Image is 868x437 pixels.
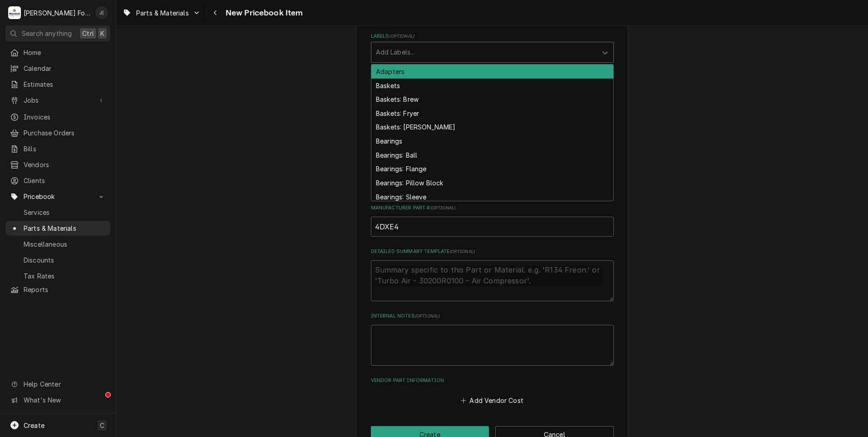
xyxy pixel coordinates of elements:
a: Invoices [5,109,110,124]
span: C [100,421,104,430]
div: Vendor Part Information [371,377,614,407]
a: Go to Jobs [5,93,110,108]
span: Invoices [24,112,106,122]
div: Adapters [371,65,613,79]
div: Bearings [371,134,613,148]
a: Clients [5,173,110,188]
span: Parts & Materials [136,8,189,18]
div: Baskets: Brew [371,92,613,106]
div: Internal Notes [371,313,614,366]
span: Help Center [24,379,105,389]
button: Navigate back [208,5,223,20]
a: Estimates [5,77,110,92]
label: Detailed Summary Template [371,248,614,255]
span: Pricebook [24,192,92,201]
div: [PERSON_NAME] Food Equipment Service [24,8,90,18]
span: Purchase Orders [24,128,106,138]
a: Go to Parts & Materials [119,5,204,20]
span: Vendors [24,160,106,169]
div: J( [95,6,108,19]
span: Estimates [24,79,106,89]
span: Search anything [22,29,72,38]
span: Bills [24,144,106,154]
label: Labels [371,33,614,40]
div: Bearings: Sleeve [371,190,613,204]
div: Bearings: Ball [371,148,613,162]
div: Bearings: Pillow Block [371,176,613,190]
span: ( optional ) [430,205,456,210]
span: ( optional ) [450,249,475,254]
span: Services [24,208,106,217]
button: Search anythingCtrlK [5,25,110,41]
span: Discounts [24,255,106,265]
span: Ctrl [82,29,94,38]
label: Internal Notes [371,313,614,320]
label: Manufacturer Part # [371,204,614,212]
a: Services [5,205,110,220]
div: Jeff Debigare (109)'s Avatar [95,6,108,19]
a: Tax Rates [5,268,110,283]
span: New Pricebook Item [223,7,303,19]
a: Parts & Materials [5,221,110,236]
a: Discounts [5,253,110,268]
div: Marshall Food Equipment Service's Avatar [8,6,21,19]
span: What's New [24,395,105,405]
div: Baskets [371,79,613,93]
div: Labels [371,33,614,62]
span: ( optional ) [415,313,440,318]
span: Create [24,422,44,429]
button: Add Vendor Cost [459,394,525,407]
a: Vendors [5,157,110,172]
a: Calendar [5,61,110,76]
div: Baskets: Fryer [371,106,613,120]
a: Reports [5,282,110,297]
a: Go to What's New [5,392,110,407]
span: Reports [24,285,106,294]
span: Home [24,48,106,57]
span: Miscellaneous [24,239,106,249]
div: M [8,6,21,19]
div: Manufacturer Part # [371,204,614,237]
span: Tax Rates [24,271,106,281]
div: Detailed Summary Template [371,248,614,301]
span: Parts & Materials [24,223,106,233]
a: Bills [5,141,110,156]
span: Jobs [24,95,92,105]
span: Calendar [24,64,106,73]
a: Purchase Orders [5,125,110,140]
span: ( optional ) [389,34,414,39]
div: Bearings: Flange [371,162,613,176]
a: Home [5,45,110,60]
label: Vendor Part Information [371,377,614,384]
a: Go to Help Center [5,377,110,392]
a: Miscellaneous [5,237,110,252]
a: Go to Pricebook [5,189,110,204]
div: Baskets: [PERSON_NAME] [371,120,613,134]
span: Clients [24,176,106,185]
span: K [100,29,104,38]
